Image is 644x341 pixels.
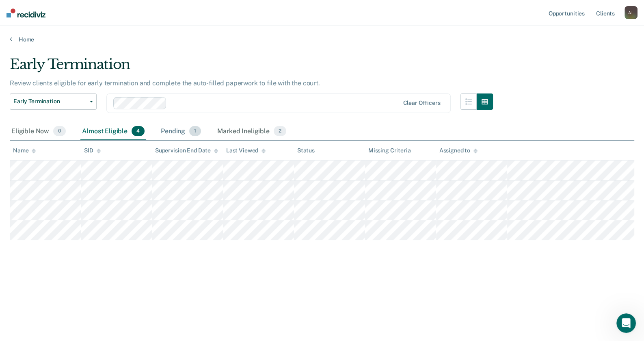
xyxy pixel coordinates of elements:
button: Early Termination [10,93,97,110]
div: Almost Eligible4 [80,123,146,141]
p: Review clients eligible for early termination and complete the auto-filled paperwork to file with... [10,79,320,87]
span: 1 [189,126,201,137]
div: Missing Criteria [368,147,411,154]
img: Recidiviz [6,9,45,17]
div: Supervision End Date [155,147,218,154]
div: Status [297,147,315,154]
div: A L [625,6,638,19]
span: 2 [274,126,286,137]
div: Assigned to [439,147,478,154]
span: Early Termination [13,98,86,105]
iframe: Intercom live chat [616,313,636,333]
span: 0 [53,126,66,137]
div: Clear officers [403,100,440,106]
div: Last Viewed [226,147,266,154]
div: Early Termination [10,56,493,79]
div: Marked Ineligible2 [216,123,288,141]
span: 4 [132,126,145,137]
div: Eligible Now0 [10,123,67,141]
div: Name [13,147,36,154]
div: SID [84,147,101,154]
button: AL [625,6,638,19]
a: Home [10,36,634,43]
div: Pending1 [159,123,203,141]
